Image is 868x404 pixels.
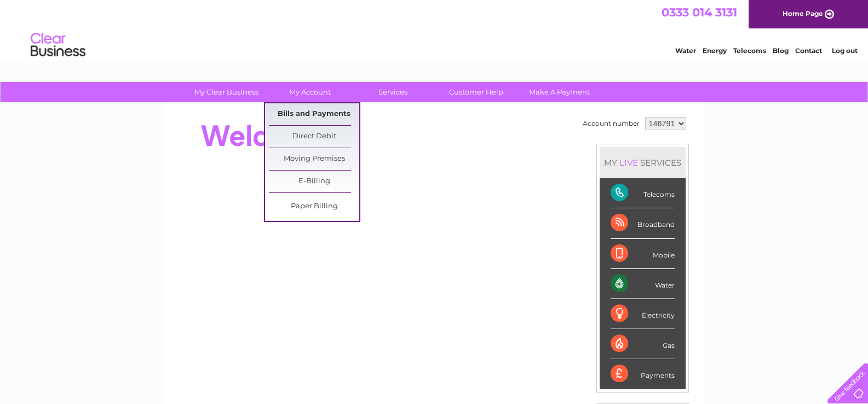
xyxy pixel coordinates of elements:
div: Water [611,269,675,299]
div: LIVE [617,157,640,168]
a: Make A Payment [514,82,605,102]
div: Mobile [611,239,675,269]
div: MY SERVICES [600,147,686,178]
a: Services [348,82,438,102]
a: Bills and Payments [269,103,359,125]
a: My Clear Business [181,82,272,102]
a: Blog [773,46,789,55]
a: Telecoms [733,46,766,55]
a: My Account [265,82,355,102]
div: Electricity [611,299,675,329]
div: Telecoms [611,178,675,208]
td: Account number [580,114,642,133]
img: logo.png [30,28,86,62]
div: Payments [611,359,675,389]
a: Paper Billing [269,196,359,218]
a: Customer Help [431,82,521,102]
a: Water [675,46,696,55]
a: Contact [795,46,822,55]
a: Log out [832,46,858,55]
a: 0333 014 3131 [662,5,737,19]
div: Gas [611,329,675,359]
a: Moving Premises [269,148,359,170]
a: Direct Debit [269,126,359,148]
a: E-Billing [269,171,359,192]
div: Clear Business is a trading name of Verastar Limited (registered in [GEOGRAPHIC_DATA] No. 3667643... [176,6,693,53]
div: Broadband [611,208,675,238]
a: Energy [703,46,727,55]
